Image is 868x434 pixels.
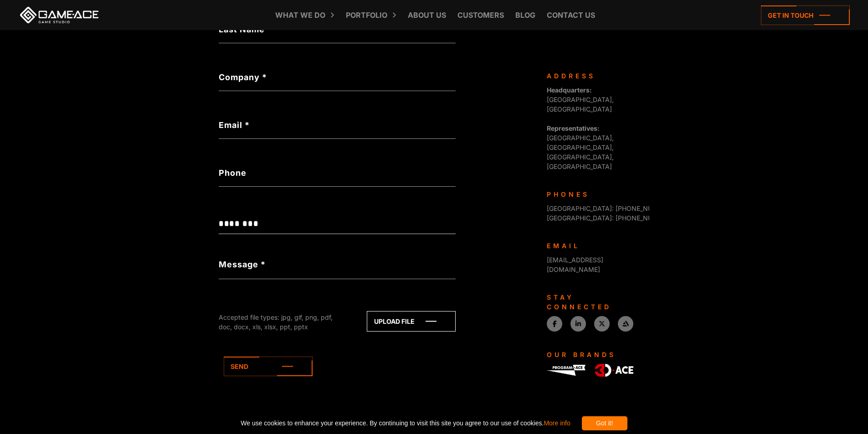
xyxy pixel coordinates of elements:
[224,357,313,376] a: Send
[219,119,456,131] label: Email *
[547,292,642,311] div: Stay connected
[241,416,570,430] span: We use cookies to enhance your experience. By continuing to visit this site you agree to our use ...
[367,311,456,332] a: Upload file
[219,312,346,332] div: Accepted file types: jpg, gif, png, pdf, doc, docx, xls, xlsx, ppt, pptx
[547,189,642,199] div: Phones
[547,350,642,359] div: Our Brands
[547,124,600,132] strong: Representatives:
[595,364,633,377] img: 3D-Ace
[547,71,642,81] div: Address
[547,365,586,375] img: Program-Ace
[544,419,570,427] a: More info
[219,167,456,179] label: Phone
[219,71,456,83] label: Company *
[219,258,266,271] label: Message *
[547,124,614,170] span: [GEOGRAPHIC_DATA], [GEOGRAPHIC_DATA], [GEOGRAPHIC_DATA], [GEOGRAPHIC_DATA]
[547,214,673,222] span: [GEOGRAPHIC_DATA]: [PHONE_NUMBER]
[547,204,673,212] span: [GEOGRAPHIC_DATA]: [PHONE_NUMBER]
[582,416,627,430] div: Got it!
[547,86,614,113] span: [GEOGRAPHIC_DATA], [GEOGRAPHIC_DATA]
[547,256,603,273] a: [EMAIL_ADDRESS][DOMAIN_NAME]
[547,241,642,250] div: Email
[547,86,592,94] strong: Headquarters:
[761,5,850,25] a: Get in touch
